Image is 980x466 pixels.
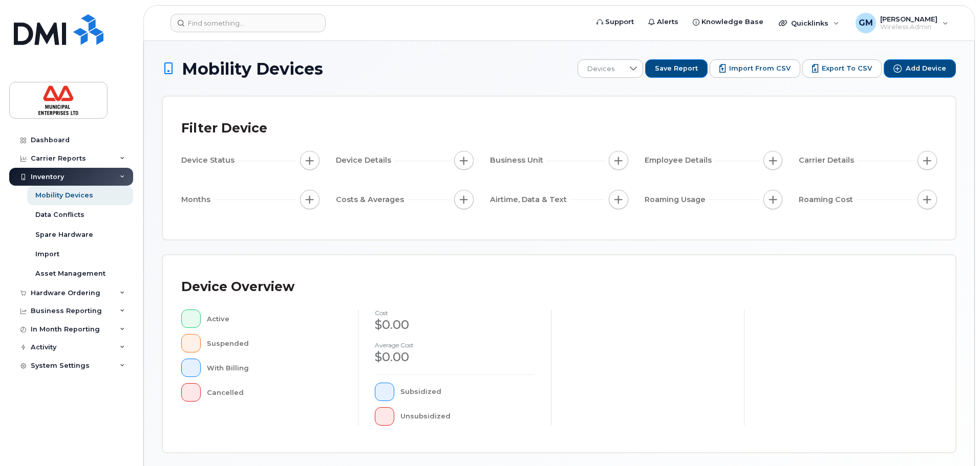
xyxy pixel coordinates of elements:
div: Suspended [207,334,342,352]
button: Import from CSV [710,59,800,78]
span: Devices [578,60,624,78]
span: Months [181,194,214,205]
span: Device Status [181,155,238,166]
span: Airtime, Data & Text [490,194,570,205]
span: Export to CSV [822,64,872,73]
span: Device Details [336,155,394,166]
h4: Average cost [375,342,535,348]
span: Employee Details [645,155,715,166]
div: Filter Device [181,115,267,142]
button: Export to CSV [802,59,882,78]
span: Business Unit [490,155,546,166]
div: Unsubsidized [400,407,535,426]
span: Add Device [906,64,946,73]
span: Roaming Cost [799,194,856,205]
span: Costs & Averages [336,194,407,205]
div: Subsidized [400,383,535,401]
div: Active [207,309,342,328]
button: Save Report [645,59,708,78]
div: $0.00 [375,348,535,366]
div: With Billing [207,359,342,377]
span: Mobility Devices [182,60,323,78]
span: Carrier Details [799,155,857,166]
span: Roaming Usage [645,194,709,205]
button: Add Device [884,59,956,78]
div: Device Overview [181,274,294,300]
span: Import from CSV [729,64,791,73]
h4: cost [375,309,535,316]
div: $0.00 [375,316,535,334]
div: Cancelled [207,383,342,402]
span: Save Report [655,64,698,73]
